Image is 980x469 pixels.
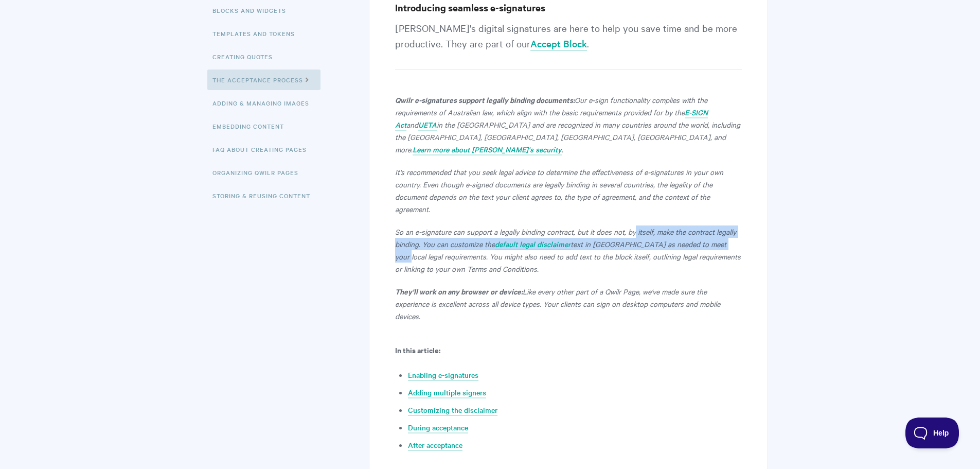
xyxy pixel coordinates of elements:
em: and [406,119,418,130]
a: Storing & Reusing Content [212,185,318,206]
a: After acceptance [408,440,462,451]
a: The Acceptance Process [207,70,320,90]
em: Like every other part of a Qwilr Page, we've made sure the experience is excellent across all dev... [395,286,720,321]
em: . [562,144,563,154]
em: UETA [418,119,437,130]
em: So an e-signature can support a legally binding contract, but it does not, by itself, make the co... [395,227,736,249]
a: Organizing Qwilr Pages [212,162,306,183]
em: in the [GEOGRAPHIC_DATA] and are recognized in many countries around the world, including the [GE... [395,119,740,154]
a: default legal disclaimer [495,239,571,250]
em: default legal disclaimer [495,239,571,249]
a: Learn more about [PERSON_NAME]'s security [413,144,562,155]
a: Customizing the disclaimer [408,405,497,416]
a: During acceptance [408,422,468,433]
a: UETA [418,119,437,131]
em: Learn more about [PERSON_NAME]'s security [413,144,562,154]
p: [PERSON_NAME]'s digital signatures are here to help you save time and be more productive. They ar... [395,20,741,70]
b: In this article: [395,344,440,355]
h3: Introducing seamless e-signatures [395,1,741,15]
iframe: Toggle Customer Support [905,418,959,448]
em: text in [GEOGRAPHIC_DATA] as needed to meet your local legal requirements. You might also need to... [395,239,741,274]
a: E-SIGN Act [395,107,708,131]
strong: They'll work on any browser or device: [395,286,523,297]
a: Templates and Tokens [212,23,302,44]
em: It's recommended that you seek legal advice to determine the effectiveness of e-signatures in you... [395,167,723,214]
a: Adding multiple signers [408,387,486,398]
a: Embedding Content [212,116,292,136]
a: Adding & Managing Images [212,93,317,113]
strong: Qwilr e-signatures support legally binding documents: [395,94,575,105]
a: Creating Quotes [212,46,280,67]
a: FAQ About Creating Pages [212,139,314,160]
a: Enabling e-signatures [408,370,478,381]
a: Accept Block [530,37,587,51]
